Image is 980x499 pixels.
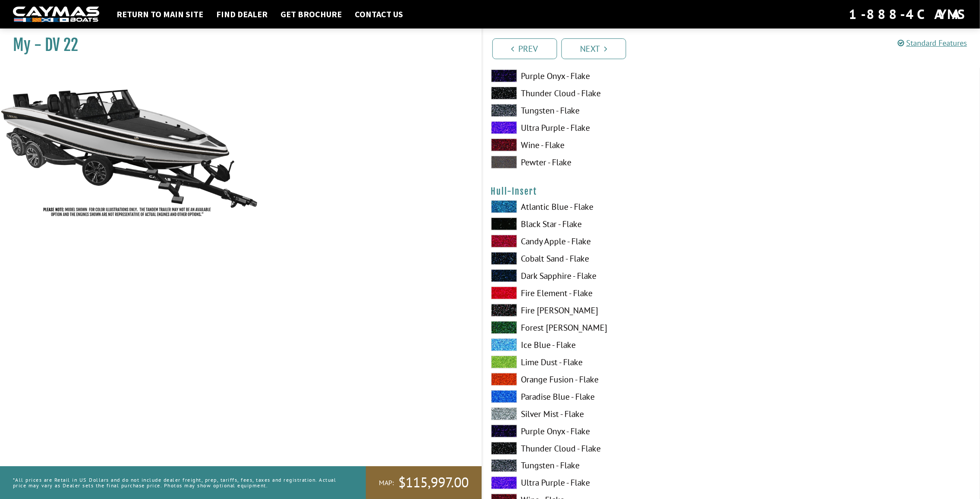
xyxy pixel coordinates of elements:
[491,459,723,472] label: Tungsten - Flake
[398,474,469,492] span: $115,997.00
[849,5,967,24] div: 1-888-4CAYMAS
[491,218,723,231] label: Black Star - Flake
[561,38,626,59] a: Next
[491,390,723,403] label: Paradise Blue - Flake
[491,200,723,213] label: Atlantic Blue - Flake
[491,477,723,490] label: Ultra Purple - Flake
[13,35,460,55] h1: My - DV 22
[491,356,723,369] label: Lime Dust - Flake
[276,9,346,20] a: Get Brochure
[491,338,723,351] label: Ice Blue - Flake
[491,156,723,169] label: Pewter - Flake
[491,87,723,100] label: Thunder Cloud - Flake
[212,9,272,20] a: Find Dealer
[13,473,347,493] p: *All prices are Retail in US Dollars and do not include dealer freight, prep, tariffs, fees, taxe...
[350,9,407,20] a: Contact Us
[491,252,723,265] label: Cobalt Sand - Flake
[13,6,99,22] img: white-logo-c9c8dbefe5ff5ceceb0f0178aa75bf4bb51f6bca0971e226c86eb53dfe498488.png
[491,186,972,197] h4: Hull-Insert
[491,104,723,117] label: Tungsten - Flake
[491,269,723,282] label: Dark Sapphire - Flake
[491,235,723,248] label: Candy Apple - Flake
[491,407,723,420] label: Silver Mist - Flake
[491,373,723,386] label: Orange Fusion - Flake
[491,304,723,317] label: Fire [PERSON_NAME]
[492,38,557,59] a: Prev
[491,321,723,334] label: Forest [PERSON_NAME]
[112,9,208,20] a: Return to main site
[366,466,482,499] a: MAP:$115,997.00
[491,139,723,152] label: Wine - Flake
[491,425,723,438] label: Purple Onyx - Flake
[491,121,723,134] label: Ultra Purple - Flake
[379,478,394,487] span: MAP:
[491,69,723,82] label: Purple Onyx - Flake
[491,287,723,300] label: Fire Element - Flake
[491,442,723,455] label: Thunder Cloud - Flake
[898,38,967,48] a: Standard Features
